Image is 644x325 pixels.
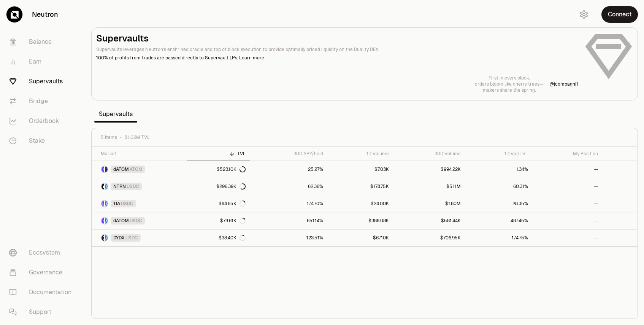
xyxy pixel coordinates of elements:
span: Supervaults [94,107,137,122]
a: @jcompagni1 [550,81,578,87]
a: NTRN LogoUSDC LogoNTRNUSDC [92,178,187,195]
p: orders bloom like cherry trees— [475,81,544,87]
img: USDC Logo [105,235,108,241]
div: $38.40K [219,235,246,241]
a: Learn more [239,55,264,61]
a: -- [533,212,603,229]
a: $388.08K [328,212,393,229]
div: Market [101,151,182,157]
img: USDC Logo [105,218,108,224]
a: Orderbook [3,111,82,131]
span: DYDX [113,235,125,241]
a: DYDX LogoUSDC LogoDYDXUSDC [92,229,187,246]
a: 651.14% [250,212,328,229]
div: My Position [537,151,598,157]
img: DYDX Logo [102,235,104,241]
a: $84.65K [187,195,250,212]
a: 25.27% [250,161,328,178]
p: @ jcompagni1 [550,81,578,87]
a: Support [3,302,82,322]
a: $38.40K [187,229,250,246]
a: 487.45% [465,212,533,229]
h2: Supervaults [96,32,578,45]
a: Documentation [3,282,82,302]
span: dATOM [113,166,129,172]
a: Supervaults [3,72,82,91]
a: $296.39K [187,178,250,195]
a: $994.22K [393,161,465,178]
div: $523.10K [217,166,246,172]
div: $79.61K [220,218,246,224]
img: dATOM Logo [102,166,104,172]
span: NTRN [113,183,126,190]
a: $67.10K [328,229,393,246]
a: $1.80M [393,195,465,212]
a: Stake [3,131,82,151]
a: $581.44K [393,212,465,229]
a: Bridge [3,91,82,111]
a: dATOM LogoATOM LogodATOMATOM [92,161,187,178]
div: 30D APY/hold [255,151,323,157]
a: -- [533,195,603,212]
span: $1.02M TVL [125,134,150,140]
a: $706.95K [393,229,465,246]
a: 1.34% [465,161,533,178]
span: TIA [113,201,120,207]
a: Governance [3,263,82,282]
a: First in every block,orders bloom like cherry trees—makers share the spring. [475,75,544,93]
a: Ecosystem [3,243,82,263]
p: Supervaults leverages Neutron's enshrined oracle and top of block execution to provide optimally ... [96,46,578,53]
a: dATOM LogoUSDC LogodATOMUSDC [92,212,187,229]
img: ATOM Logo [105,166,108,172]
a: $79.61K [187,212,250,229]
a: 123.51% [250,229,328,246]
button: Connect [601,6,638,23]
a: TIA LogoUSDC LogoTIAUSDC [92,195,187,212]
a: -- [533,161,603,178]
span: ATOM [130,166,143,172]
img: dATOM Logo [102,218,104,224]
div: 1D Vol/TVL [470,151,528,157]
a: 174.70% [250,195,328,212]
p: makers share the spring. [475,87,544,93]
a: -- [533,229,603,246]
a: 28.35% [465,195,533,212]
p: 100% of profits from trades are passed directly to Supervault LPs. [96,54,578,61]
span: 5 items [101,134,117,140]
span: dATOM [113,218,129,224]
img: NTRN Logo [102,183,104,190]
div: TVL [192,151,246,157]
span: USDC [130,218,142,224]
a: 174.75% [465,229,533,246]
a: Balance [3,32,82,52]
span: USDC [125,235,138,241]
a: 60.31% [465,178,533,195]
div: 30D Volume [398,151,461,157]
a: $178.75K [328,178,393,195]
p: First in every block, [475,75,544,81]
img: USDC Logo [105,201,108,207]
a: $523.10K [187,161,250,178]
a: $7.03K [328,161,393,178]
span: USDC [127,183,139,190]
div: $296.39K [216,183,246,190]
a: -- [533,178,603,195]
a: $24.00K [328,195,393,212]
img: TIA Logo [102,201,104,207]
div: 1D Volume [332,151,389,157]
a: 62.36% [250,178,328,195]
a: $5.11M [393,178,465,195]
div: $84.65K [219,201,246,207]
span: USDC [121,201,133,207]
img: USDC Logo [105,183,108,190]
a: Earn [3,52,82,72]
